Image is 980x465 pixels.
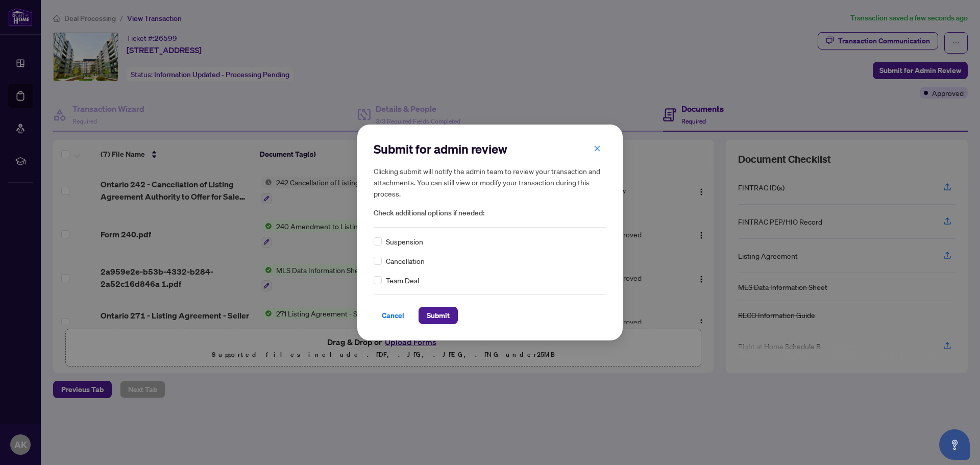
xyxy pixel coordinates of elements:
h5: Clicking submit will notify the admin team to review your transaction and attachments. You can st... [374,165,606,199]
span: close [594,145,601,152]
span: Cancellation [386,255,425,266]
button: Submit [419,307,458,324]
span: Suspension [386,236,423,247]
h2: Submit for admin review [374,141,606,157]
span: Check additional options if needed: [374,207,606,219]
button: Cancel [374,307,412,324]
span: Cancel [382,307,404,324]
span: Submit [427,307,450,324]
button: Open asap [939,429,970,460]
span: Team Deal [386,275,419,286]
